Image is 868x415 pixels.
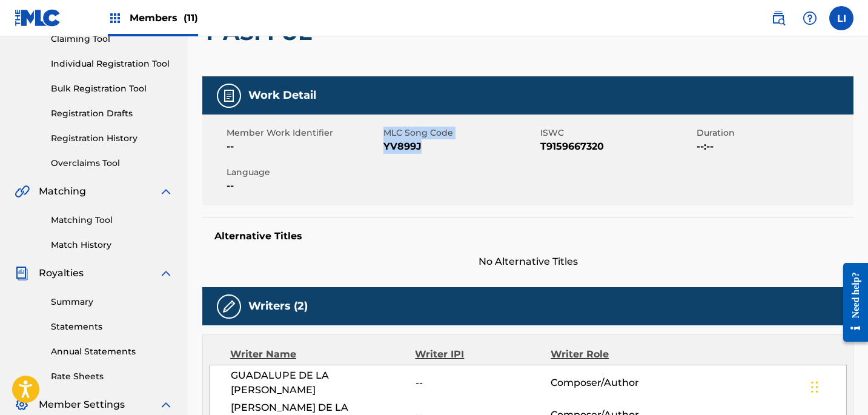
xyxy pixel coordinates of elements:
[416,376,551,390] span: --
[551,347,674,362] div: Writer Role
[15,9,61,27] img: MLC Logo
[202,254,853,269] span: No Alternative Titles
[248,88,316,102] h5: Work Detail
[231,368,416,397] span: GUADALUPE DE LA [PERSON_NAME]
[697,127,850,139] span: Duration
[222,299,236,314] img: Writers
[214,230,841,242] h5: Alternative Titles
[51,82,173,95] a: Bulk Registration Tool
[15,266,29,281] img: Royalties
[39,266,84,281] span: Royalties
[383,127,537,139] span: MLC Song Code
[540,139,694,154] span: T9159667320
[159,266,173,281] img: expand
[540,127,694,139] span: ISWC
[159,397,173,412] img: expand
[39,397,125,412] span: Member Settings
[51,214,173,227] a: Matching Tool
[766,6,790,30] a: Public Search
[51,107,173,120] a: Registration Drafts
[108,11,122,25] img: Top Rightsholders
[834,254,868,351] iframe: Resource Center
[227,127,380,139] span: Member Work Identifier
[697,139,850,154] span: --:--
[227,179,380,193] span: --
[248,299,308,313] h5: Writers (2)
[39,184,86,199] span: Matching
[51,345,173,358] a: Annual Statements
[15,184,30,199] img: Matching
[51,239,173,251] a: Match History
[829,6,853,30] div: User Menu
[51,132,173,145] a: Registration History
[51,320,173,333] a: Statements
[230,347,415,362] div: Writer Name
[227,139,380,154] span: --
[415,347,551,362] div: Writer IPI
[159,184,173,199] img: expand
[15,397,29,412] img: Member Settings
[130,11,198,25] span: Members
[807,357,868,415] iframe: Chat Widget
[811,369,818,405] div: Drag
[798,6,822,30] div: Help
[803,11,817,25] img: help
[551,376,674,390] span: Composer/Author
[51,370,173,383] a: Rate Sheets
[184,12,198,24] span: (11)
[383,139,537,154] span: YV899J
[51,157,173,170] a: Overclaims Tool
[51,33,173,45] a: Claiming Tool
[51,296,173,308] a: Summary
[51,58,173,70] a: Individual Registration Tool
[771,11,786,25] img: search
[227,166,380,179] span: Language
[222,88,236,103] img: Work Detail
